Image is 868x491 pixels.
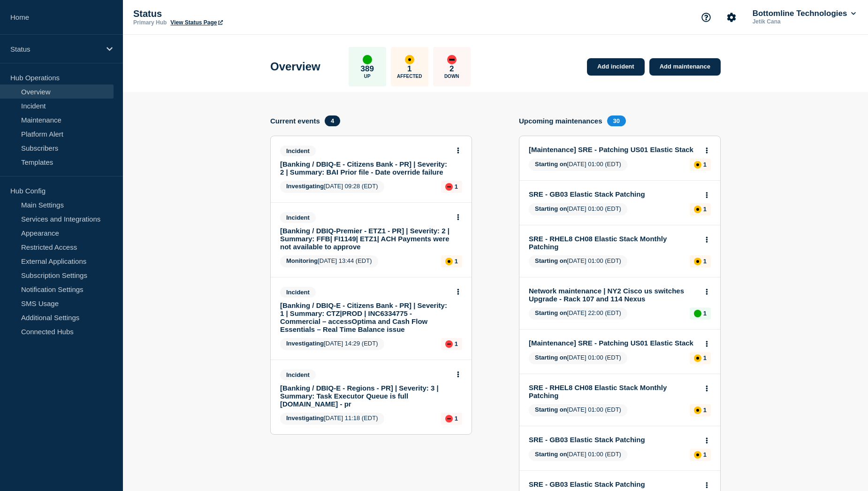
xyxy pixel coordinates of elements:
[445,258,453,265] div: affected
[694,354,701,362] div: affected
[751,9,858,18] button: Bottomline Technologies
[280,160,449,176] a: [Banking / DBIQ-E - Citizens Bank - PR] | Severity: 2 | Summary: BAI Prior file - Date override f...
[280,227,449,251] a: [Banking / DBIQ-Premier - ETZ1 - PR] | Severity: 2 | Summary: FFB| FI1149| ETZ1| ACH Payments wer...
[535,451,567,458] span: Starting on
[455,340,458,347] p: 1
[286,340,324,347] span: Investigating
[529,480,698,488] a: SRE - GB03 Elastic Stack Patching
[519,117,602,125] h4: Upcoming maintenances
[397,74,422,79] p: Affected
[280,287,316,298] span: Incident
[455,258,458,265] p: 1
[170,19,222,26] a: View Status Page
[703,451,707,458] p: 1
[696,8,716,27] button: Support
[703,354,707,361] p: 1
[447,55,457,64] div: down
[529,146,698,153] a: [Maintenance] SRE - Patching US01 Elastic Stack
[607,115,626,126] span: 30
[444,74,459,79] p: Down
[280,369,316,380] span: Incident
[529,255,627,268] span: [DATE] 01:00 (EDT)
[445,415,453,422] div: down
[535,257,567,264] span: Starting on
[694,206,701,213] div: affected
[722,8,741,27] button: Account settings
[364,74,371,79] p: Up
[694,310,701,317] div: up
[529,287,698,303] a: Network maintenance | NY2 Cisco us switches Upgrade - Rack 107 and 114 Nexus
[529,190,698,198] a: SRE - GB03 Elastic Stack Patching
[535,406,567,413] span: Starting on
[363,55,372,64] div: up
[535,205,567,212] span: Starting on
[703,161,707,168] p: 1
[529,449,627,461] span: [DATE] 01:00 (EDT)
[286,257,318,264] span: Monitoring
[529,339,698,347] a: [Maintenance] SRE - Patching US01 Elastic Stack
[280,212,316,223] span: Incident
[286,183,324,190] span: Investigating
[535,309,567,316] span: Starting on
[270,117,320,125] h4: Current events
[270,60,320,73] h1: Overview
[133,8,321,19] p: Status
[529,307,627,320] span: [DATE] 22:00 (EDT)
[694,451,701,459] div: affected
[280,146,316,156] span: Incident
[455,415,458,422] p: 1
[703,407,707,414] p: 1
[455,183,458,190] p: 1
[361,64,374,74] p: 389
[694,161,701,169] div: affected
[703,206,707,213] p: 1
[529,384,698,399] a: SRE - RHEL8 CH08 Elastic Stack Monthly Patching
[529,436,698,444] a: SRE - GB03 Elastic Stack Patching
[449,64,454,74] p: 2
[405,55,414,64] div: affected
[529,159,627,171] span: [DATE] 01:00 (EDT)
[280,413,384,425] span: [DATE] 11:18 (EDT)
[694,407,701,414] div: affected
[445,183,453,191] div: down
[280,181,384,193] span: [DATE] 09:28 (EDT)
[751,18,848,25] p: Jetik Cana
[694,258,701,265] div: affected
[535,161,567,168] span: Starting on
[529,203,627,215] span: [DATE] 01:00 (EDT)
[280,338,384,350] span: [DATE] 14:29 (EDT)
[529,235,698,251] a: SRE - RHEL8 CH08 Elastic Stack Monthly Patching
[10,45,100,53] p: Status
[649,58,721,76] a: Add maintenance
[133,19,167,26] p: Primary Hub
[703,310,707,317] p: 1
[407,64,411,74] p: 1
[280,301,449,333] a: [Banking / DBIQ-E - Citizens Bank - PR] | Severity: 1 | Summary: CTZ|PROD | INC6334775 - Commerci...
[280,255,378,268] span: [DATE] 13:44 (EDT)
[286,414,324,422] span: Investigating
[703,258,707,265] p: 1
[445,340,453,348] div: down
[529,404,627,416] span: [DATE] 01:00 (EDT)
[535,354,567,361] span: Starting on
[587,58,645,76] a: Add incident
[325,115,340,126] span: 4
[280,384,449,408] a: [Banking / DBIQ-E - Regions - PR] | Severity: 3 | Summary: Task Executor Queue is full [DOMAIN_NA...
[529,352,627,364] span: [DATE] 01:00 (EDT)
